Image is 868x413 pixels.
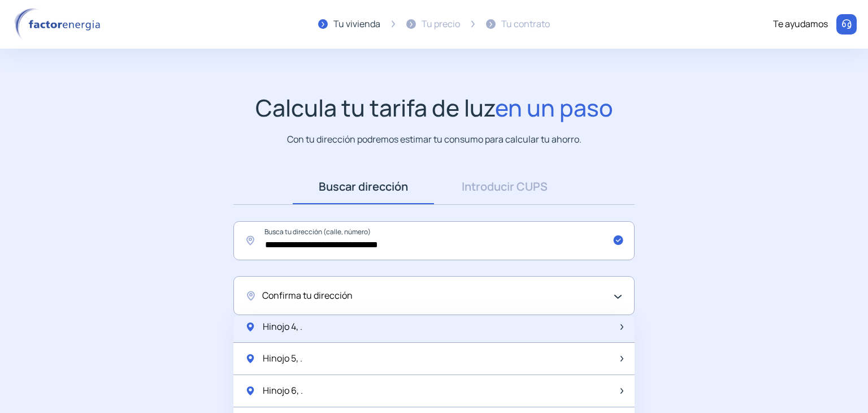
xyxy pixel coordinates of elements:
[620,324,623,330] img: arrow-next-item.svg
[245,353,256,364] img: location-pin-green.svg
[333,17,380,32] div: Tu vivienda
[11,8,107,41] img: logo factor
[434,169,575,204] a: Introducir CUPS
[263,351,302,366] span: Hinojo 5, .
[422,17,460,32] div: Tu precio
[620,356,623,362] img: arrow-next-item.svg
[293,169,434,204] a: Buscar dirección
[495,92,613,123] span: en un paso
[841,19,852,30] img: llamar
[773,17,828,32] div: Te ayudamos
[255,94,613,122] h1: Calcula tu tarifa de luz
[287,132,581,147] p: Con tu dirección podremos estimar tu consumo para calcular tu ahorro.
[245,385,256,397] img: location-pin-green.svg
[263,384,303,398] span: Hinojo 6, .
[263,320,302,334] span: Hinojo 4, .
[262,289,353,303] span: Confirma tu dirección
[245,321,256,333] img: location-pin-green.svg
[501,17,550,32] div: Tu contrato
[620,388,623,394] img: arrow-next-item.svg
